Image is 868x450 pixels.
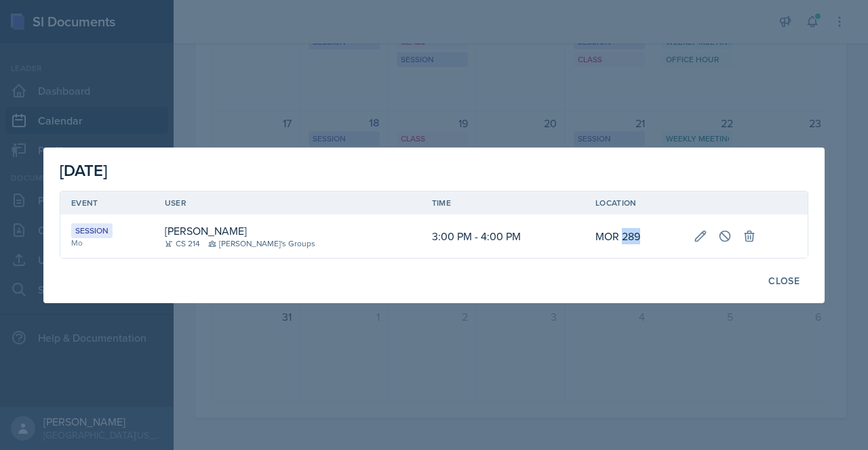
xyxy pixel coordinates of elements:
[585,192,683,215] th: Location
[154,192,421,215] th: User
[759,269,808,292] button: Close
[421,192,585,215] th: Time
[768,275,800,286] div: Close
[585,215,683,258] td: MOR 289
[165,223,247,239] div: [PERSON_NAME]
[421,215,585,258] td: 3:00 PM - 4:00 PM
[165,238,200,250] div: CS 214
[208,238,315,250] div: [PERSON_NAME]'s Groups
[60,158,808,183] div: [DATE]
